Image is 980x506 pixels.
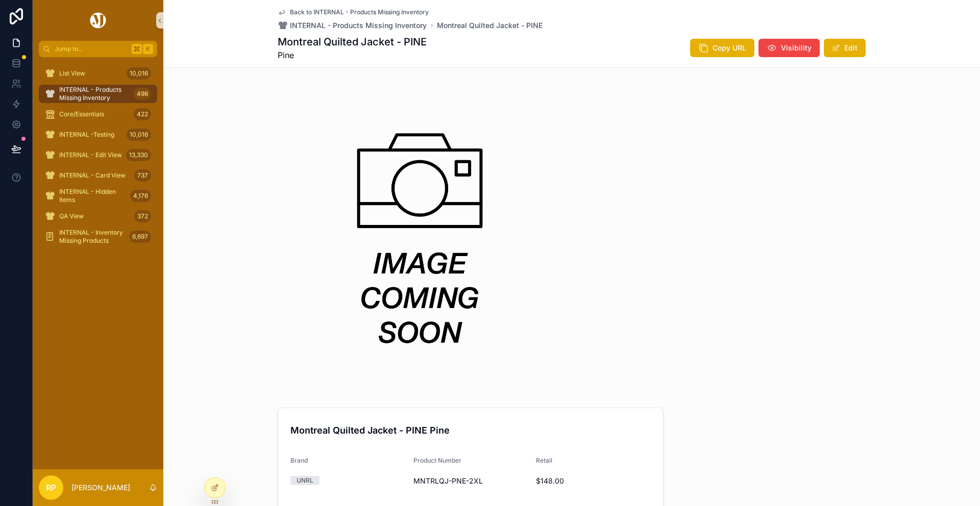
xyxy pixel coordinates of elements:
a: INTERNAL - Products Missing Inventory498 [39,85,157,103]
span: K [144,45,152,53]
div: 498 [134,88,151,100]
span: Visibility [781,43,812,53]
div: 10,016 [127,129,151,141]
span: Brand [290,457,308,464]
button: Edit [824,39,866,57]
span: INTERNAL - Products Missing Inventory [290,20,427,31]
img: App logo [88,12,108,29]
span: Retail [536,457,552,464]
a: INTERNAL - Card View737 [39,166,157,185]
a: INTERNAL - Products Missing Inventory [278,20,427,31]
span: INTERNAL -Testing [59,131,114,139]
a: Core/Essentials422 [39,105,157,123]
a: Montreal Quilted Jacket - PINE [437,20,543,31]
a: QA View372 [39,207,157,225]
div: 737 [134,169,151,182]
div: 13,330 [126,149,151,161]
p: [PERSON_NAME] [71,483,130,493]
a: Back to INTERNAL - Products Missing Inventory [278,8,429,16]
div: 6,697 [129,231,151,243]
div: 4,176 [130,190,151,202]
div: 422 [134,108,151,120]
span: List View [59,69,85,78]
span: Core/Essentials [59,110,104,118]
h4: Montreal Quilted Jacket - PINE Pine [290,423,651,437]
h1: Montreal Quilted Jacket - PINE [278,35,427,49]
a: INTERNAL - Inventory Missing Products6,697 [39,227,157,246]
span: Pine [278,49,427,61]
div: 10,016 [127,67,151,80]
span: Copy URL [713,43,746,53]
img: 25509-imagecomingsoon.png [278,96,562,381]
span: $148.00 [536,476,651,486]
span: Product Number [413,457,461,464]
span: Jump to... [55,45,128,53]
span: INTERNAL - Products Missing Inventory [59,86,130,102]
button: Jump to...K [39,41,157,57]
span: RP [46,482,56,494]
span: MNTRLQJ-PNE-2XL [413,476,528,486]
span: INTERNAL - Hidden Items [59,188,126,204]
span: Back to INTERNAL - Products Missing Inventory [290,8,429,16]
div: UNRL [297,476,313,485]
span: QA View [59,212,84,220]
button: Visibility [758,39,820,57]
button: Copy URL [690,39,754,57]
span: INTERNAL - Inventory Missing Products [59,229,125,245]
a: INTERNAL - Edit View13,330 [39,146,157,164]
span: INTERNAL - Edit View [59,151,122,159]
a: INTERNAL - Hidden Items4,176 [39,187,157,205]
a: List View10,016 [39,64,157,83]
a: INTERNAL -Testing10,016 [39,125,157,144]
div: 372 [134,210,151,222]
div: scrollable content [33,57,163,259]
span: INTERNAL - Card View [59,171,126,180]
